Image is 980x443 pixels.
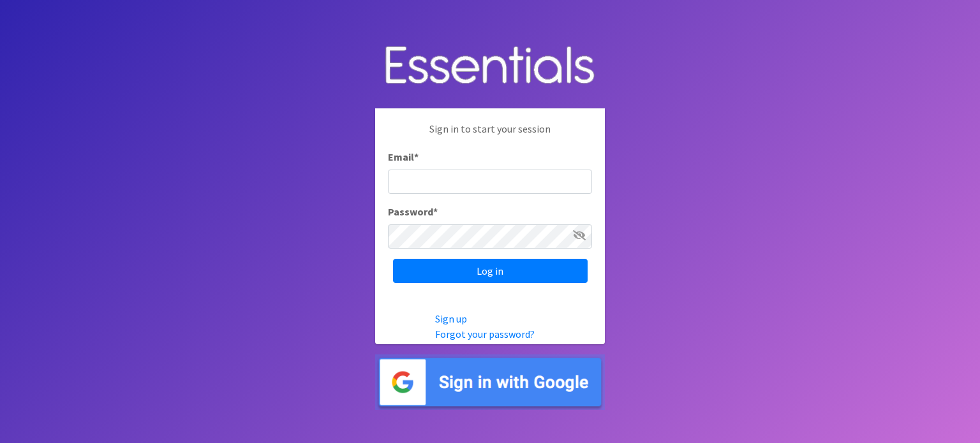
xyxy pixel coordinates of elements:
[388,149,419,164] label: Email
[393,259,588,283] input: Log in
[414,150,419,163] abbr: required
[433,205,438,218] abbr: required
[375,354,605,410] img: Sign in with Google
[375,33,605,99] img: Human Essentials
[435,328,535,340] a: Forgot your password?
[388,121,592,149] p: Sign in to start your session
[388,204,438,219] label: Password
[435,312,467,325] a: Sign up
